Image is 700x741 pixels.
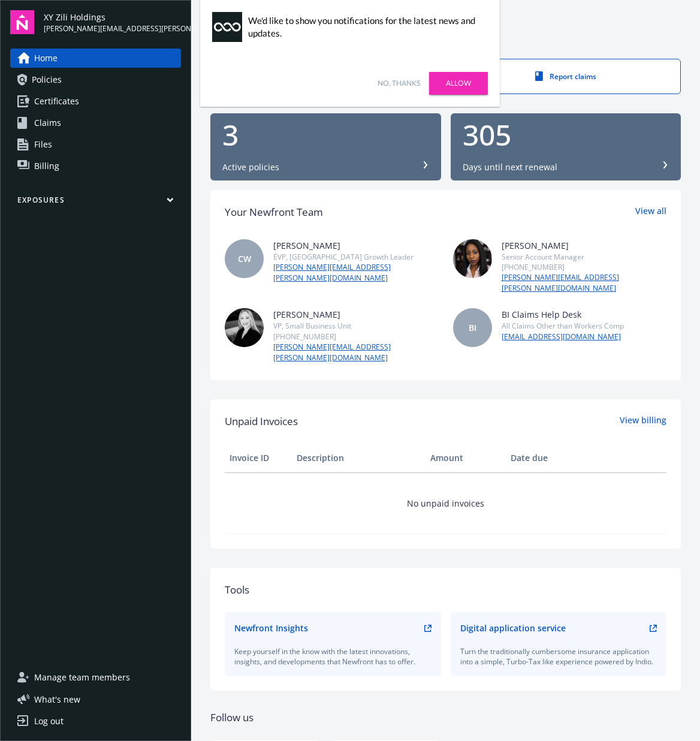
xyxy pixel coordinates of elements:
th: Description [292,444,426,472]
span: Unpaid Invoices [225,414,298,429]
td: No unpaid invoices [225,472,666,534]
span: Policies [32,70,62,89]
button: XY Zili Holdings[PERSON_NAME][EMAIL_ADDRESS][PERSON_NAME][DOMAIN_NAME] [44,10,181,34]
div: [PERSON_NAME] [273,308,439,321]
div: We'd like to show you notifications for the latest news and updates. [248,14,482,40]
span: Billing [34,156,59,176]
a: View all [635,204,666,220]
div: Your Newfront Team [225,204,323,220]
a: No, thanks [378,78,420,89]
a: [EMAIL_ADDRESS][DOMAIN_NAME] [502,332,624,342]
div: 305 [463,121,669,149]
img: navigator-logo.svg [10,10,34,34]
div: [PHONE_NUMBER] [273,332,439,342]
div: All Claims Other than Workers Comp [502,321,624,331]
div: EVP, [GEOGRAPHIC_DATA] Growth Leader [273,252,439,262]
button: Exposures [10,195,181,210]
a: Billing [10,156,181,176]
img: photo [453,239,492,278]
div: Active policies [222,161,279,173]
img: photo [225,308,264,347]
div: VP, Small Business Unit [273,321,439,331]
span: [PERSON_NAME][EMAIL_ADDRESS][PERSON_NAME][DOMAIN_NAME] [44,23,181,34]
div: Follow us [210,710,681,725]
th: Date due [506,444,573,472]
span: Certificates [34,92,79,111]
div: Keep yourself in the know with the latest innovations, insights, and developments that Newfront h... [234,646,432,667]
div: Log out [34,712,64,731]
th: Invoice ID [225,444,292,472]
div: Digital application service [460,622,566,634]
div: [PERSON_NAME] [273,239,439,252]
span: Claims [34,113,61,132]
th: Amount [426,444,506,472]
div: 3 [222,121,429,149]
a: Manage team members [10,668,181,687]
a: Home [10,49,181,68]
a: [PERSON_NAME][EMAIL_ADDRESS][PERSON_NAME][DOMAIN_NAME] [502,272,667,294]
span: Home [34,49,58,68]
a: Allow [429,72,488,95]
a: Claims [10,113,181,132]
div: Report claims [475,71,657,82]
div: Newfront Insights [234,622,308,634]
div: [PERSON_NAME] [502,239,667,252]
div: [PHONE_NUMBER] [502,262,667,272]
button: What's new [10,693,99,706]
a: [PERSON_NAME][EMAIL_ADDRESS][PERSON_NAME][DOMAIN_NAME] [273,342,439,363]
div: Turn the traditionally cumbersome insurance application into a simple, Turbo-Tax like experience ... [460,646,657,667]
button: 305Days until next renewal [451,113,681,180]
span: What ' s new [34,693,80,706]
span: XY Zili Holdings [44,11,181,23]
a: View billing [620,414,666,429]
span: CW [238,252,251,265]
div: Senior Account Manager [502,252,667,262]
div: Tools [225,582,666,598]
div: BI Claims Help Desk [502,308,624,321]
span: Files [34,135,52,154]
a: Report claims [451,59,681,94]
button: 3Active policies [210,113,441,180]
a: [PERSON_NAME][EMAIL_ADDRESS][PERSON_NAME][DOMAIN_NAME] [273,262,439,284]
span: Manage team members [34,668,130,687]
div: Days until next renewal [463,161,557,173]
span: BI [469,321,476,334]
a: Files [10,135,181,154]
a: Certificates [10,92,181,111]
a: Policies [10,70,181,89]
